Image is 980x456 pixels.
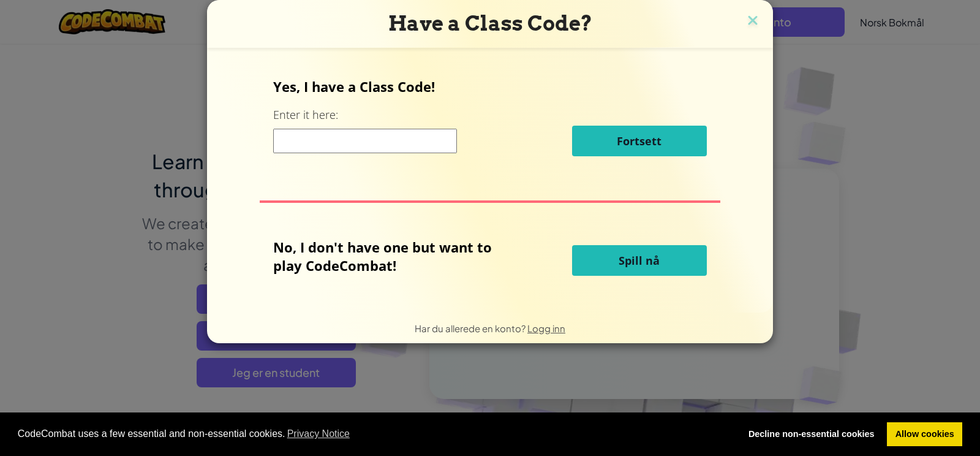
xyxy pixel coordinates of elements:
label: Enter it here: [273,107,338,123]
a: deny cookies [740,422,883,447]
button: Fortsett [572,126,707,156]
a: Logg inn [527,322,565,334]
span: CodeCombat uses a few essential and non-essential cookies. [18,425,731,443]
a: learn more about cookies [285,425,352,443]
span: Har du allerede en konto? [415,322,527,334]
span: Have a Class Code? [388,11,592,36]
button: Spill nå [572,245,707,276]
span: Spill nå [619,253,660,268]
span: Fortsett [617,134,661,148]
p: No, I don't have one but want to play CodeCombat! [273,238,510,275]
img: close icon [745,12,761,31]
p: Yes, I have a Class Code! [273,77,706,96]
a: allow cookies [887,422,962,447]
